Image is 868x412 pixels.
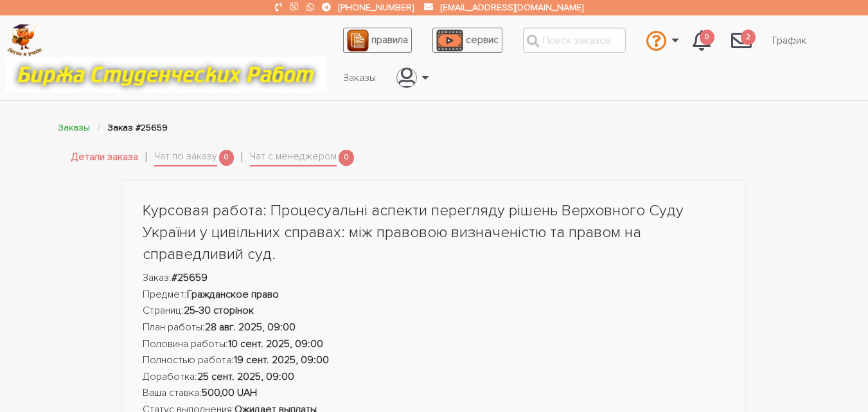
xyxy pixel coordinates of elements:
a: 0 [682,23,721,58]
strong: #25659 [172,271,208,284]
img: logo-c4363faeb99b52c628a42810ed6dfb4293a56d4e4775eb116515dfe7f33672af.png [7,24,42,57]
span: 0 [700,30,715,46]
li: Доработка: [143,369,726,386]
a: правила [343,28,412,53]
li: Ваша ставка: [143,385,726,402]
li: Заказ #25659 [108,120,168,135]
li: Полностью работа: [143,352,726,369]
a: Чат по заказу [154,148,217,166]
span: сервис [466,33,499,46]
a: Детали заказа [71,149,138,166]
li: Заказ: [143,270,726,287]
strong: 500,00 UAH [202,386,257,399]
li: Предмет: [143,287,726,303]
a: [EMAIL_ADDRESS][DOMAIN_NAME] [441,2,583,13]
strong: Гражданское право [187,288,279,301]
li: Половина работы: [143,336,726,353]
span: 2 [741,30,756,46]
span: 0 [219,150,235,166]
input: Поиск заказов [523,28,626,53]
a: Заказы [333,66,386,90]
strong: 19 сент. 2025, 09:00 [234,354,329,366]
strong: 25-30 сторінок [184,304,254,317]
strong: 25 сент. 2025, 09:00 [197,370,294,383]
h1: Курсовая работа: Процесуальні аспекти перегляду рішень Верховного Суду України у цивільних справа... [143,200,726,265]
img: motto-12e01f5a76059d5f6a28199ef077b1f78e012cfde436ab5cf1d4517935686d32.gif [5,57,326,93]
img: agreement_icon-feca34a61ba7f3d1581b08bc946b2ec1ccb426f67415f344566775c155b7f62c.png [347,30,369,51]
a: Заказы [58,122,90,133]
a: [PHONE_NUMBER] [339,2,414,13]
li: Страниц: [143,303,726,319]
strong: 10 сент. 2025, 09:00 [228,337,323,350]
span: правила [371,33,408,46]
a: 2 [721,23,762,58]
a: График [762,28,817,53]
a: сервис [432,28,502,53]
a: Чат с менеджером [250,148,337,166]
span: 0 [339,150,354,166]
li: План работы: [143,319,726,336]
strong: 28 авг. 2025, 09:00 [205,321,296,334]
img: play_icon-49f7f135c9dc9a03216cfdbccbe1e3994649169d890fb554cedf0eac35a01ba8.png [436,30,463,51]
